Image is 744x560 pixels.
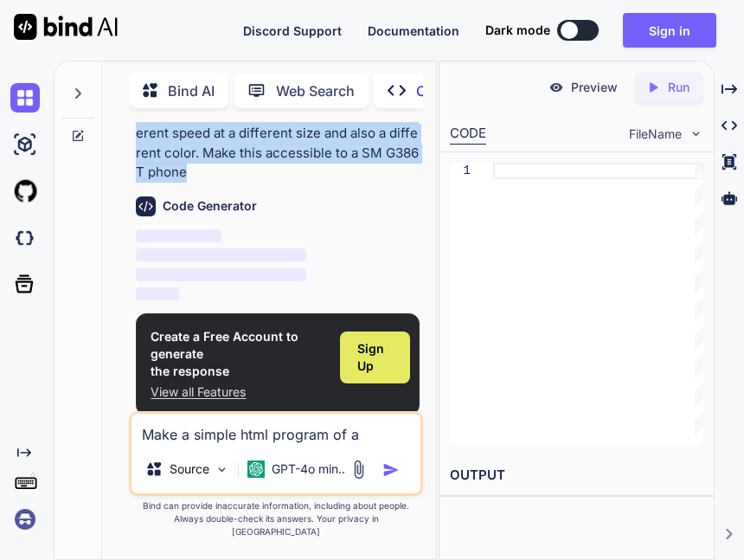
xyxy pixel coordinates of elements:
p: Code Generator [416,80,521,101]
img: GPT-4o mini [247,460,265,478]
img: chat [10,83,40,113]
div: CODE [450,124,486,145]
img: Bind AI [14,14,118,40]
p: Bind AI [168,80,215,101]
img: darkCloudIdeIcon [10,223,40,253]
h2: OUTPUT [439,455,714,496]
span: ‌ [136,287,178,300]
p: Preview [571,79,618,96]
p: Run [668,79,689,96]
img: attachment [349,460,369,480]
img: githubLight [10,177,40,206]
p: GPT-4o min.. [272,460,345,478]
span: ‌ [136,268,305,281]
img: signin [10,505,40,534]
p: View all Features [151,383,326,401]
button: Sign in [623,13,716,48]
p: Web Search [276,80,355,101]
span: Dark mode [485,22,550,39]
img: icon [382,461,400,479]
p: Make a simple html program of a spinning Red Cube that once you click on rotates at a different s... [136,85,419,183]
span: FileName [629,126,682,143]
h6: Code Generator [163,197,257,215]
div: 1 [450,163,471,179]
span: Documentation [368,23,459,38]
img: chevron down [689,126,703,141]
p: Source [170,460,209,478]
img: Pick Models [215,462,229,477]
span: Discord Support [243,23,342,38]
p: Bind can provide inaccurate information, including about people. Always double-check its answers.... [129,499,422,538]
span: Sign Up [357,340,393,375]
img: preview [548,80,564,95]
button: Documentation [368,22,459,40]
button: Discord Support [243,22,342,40]
img: ai-studio [10,130,40,159]
h1: Create a Free Account to generate the response [151,328,326,380]
span: ‌ [136,248,305,261]
span: ‌ [136,229,221,242]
